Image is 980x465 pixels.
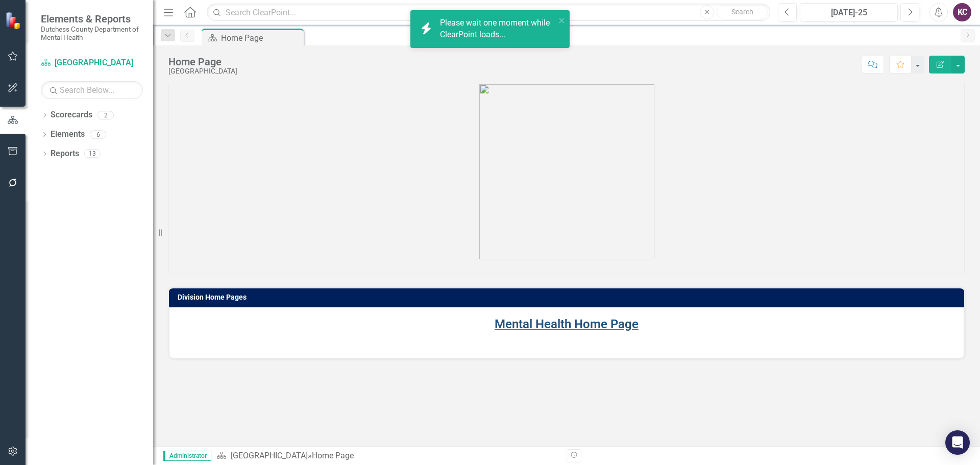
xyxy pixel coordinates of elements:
div: 2 [97,111,114,119]
div: Open Intercom Messenger [945,430,970,455]
input: Search Below... [41,81,143,99]
a: [GEOGRAPHIC_DATA] [41,57,143,69]
a: [GEOGRAPHIC_DATA] [231,451,308,460]
button: [DATE]-25 [800,3,898,21]
div: 6 [90,130,106,139]
div: Home Page [168,56,237,67]
a: Elements [51,129,85,140]
h3: Division Home Pages [178,293,959,301]
div: Home Page [221,32,301,44]
img: blobid0.jpg [479,84,654,259]
a: Reports [51,148,79,160]
a: Mental Health Home Page [495,317,639,331]
div: 13 [84,150,101,158]
span: Search [731,8,753,16]
div: [DATE]-25 [803,7,894,19]
div: Please wait one moment while ClearPoint loads... [440,17,555,41]
small: Dutchess County Department of Mental Health [41,25,143,42]
a: Scorecards [51,109,92,121]
img: ClearPoint Strategy [5,12,23,30]
input: Search ClearPoint... [207,4,770,21]
div: » [216,450,559,462]
div: [GEOGRAPHIC_DATA] [168,67,237,75]
div: Home Page [312,451,354,460]
button: KC [953,3,971,21]
button: close [558,14,566,26]
span: Elements & Reports [41,13,143,25]
button: Search [717,5,768,19]
span: Administrator [163,451,211,461]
